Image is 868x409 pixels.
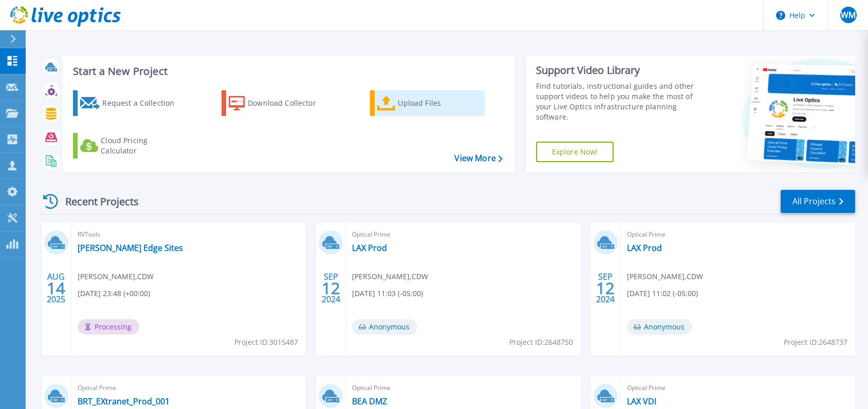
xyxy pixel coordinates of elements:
[352,288,423,299] span: [DATE] 11:03 (-05:00)
[102,93,184,113] div: Request a Collection
[536,64,703,77] div: Support Video Library
[784,337,847,348] span: Project ID: 2648737
[454,153,502,163] a: View More
[40,189,153,214] div: Recent Projects
[627,243,662,253] a: LAX Prod
[370,90,485,116] a: Upload Files
[509,337,573,348] span: Project ID: 2648750
[78,396,170,406] a: BRT_EXtranet_Prod_001
[78,319,139,335] span: Processing
[627,319,692,335] span: Anonymous
[352,382,574,394] span: Optical Prime
[78,243,183,253] a: [PERSON_NAME] Edge Sites
[841,11,856,19] span: WM
[352,271,428,282] span: [PERSON_NAME] , CDW
[596,284,615,293] span: 12
[352,243,387,253] a: LAX Prod
[321,269,341,307] div: SEP 2024
[78,229,300,240] span: RVTools
[78,271,154,282] span: [PERSON_NAME] , CDW
[627,288,698,299] span: [DATE] 11:02 (-05:00)
[78,382,300,394] span: Optical Prime
[73,66,502,77] h3: Start a New Project
[352,229,574,240] span: Optical Prime
[322,284,340,293] span: 12
[627,382,849,394] span: Optical Prime
[627,271,703,282] span: [PERSON_NAME] , CDW
[781,190,855,213] a: All Projects
[234,337,298,348] span: Project ID: 3015487
[627,396,656,406] a: LAX VDI
[398,93,480,113] div: Upload Files
[627,229,849,240] span: Optical Prime
[73,90,188,116] a: Request a Collection
[536,81,703,122] div: Find tutorials, instructional guides and other support videos to help you make the most of your L...
[352,319,417,335] span: Anonymous
[46,269,66,307] div: AUG 2025
[73,133,188,159] a: Cloud Pricing Calculator
[78,288,150,299] span: [DATE] 23:48 (+00:00)
[536,142,614,162] a: Explore Now!
[101,135,183,156] div: Cloud Pricing Calculator
[596,269,615,307] div: SEP 2024
[221,90,336,116] a: Download Collector
[47,284,65,293] span: 14
[352,396,387,406] a: BEA DMZ
[248,93,330,113] div: Download Collector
